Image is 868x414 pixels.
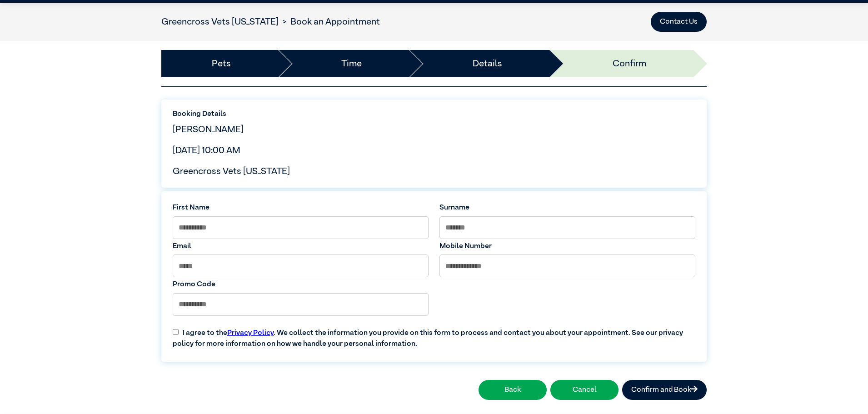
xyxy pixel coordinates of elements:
[167,320,701,349] label: I agree to the . We collect the information you provide on this form to process and contact you a...
[473,57,502,70] a: Details
[173,167,290,176] span: Greencross Vets [US_STATE]
[173,146,240,155] span: [DATE] 10:00 AM
[173,109,695,120] label: Booking Details
[439,241,695,252] label: Mobile Number
[341,57,362,70] a: Time
[651,12,707,32] button: Contact Us
[479,380,547,400] button: Back
[279,15,380,29] li: Book an Appointment
[161,15,380,29] nav: breadcrumb
[173,329,179,335] input: I agree to thePrivacy Policy. We collect the information you provide on this form to process and ...
[173,125,244,134] span: [PERSON_NAME]
[173,279,429,290] label: Promo Code
[173,202,429,213] label: First Name
[161,17,279,26] a: Greencross Vets [US_STATE]
[550,380,619,400] button: Cancel
[227,329,274,337] a: Privacy Policy
[173,241,429,252] label: Email
[212,57,231,70] a: Pets
[622,380,707,400] button: Confirm and Book
[439,202,695,213] label: Surname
